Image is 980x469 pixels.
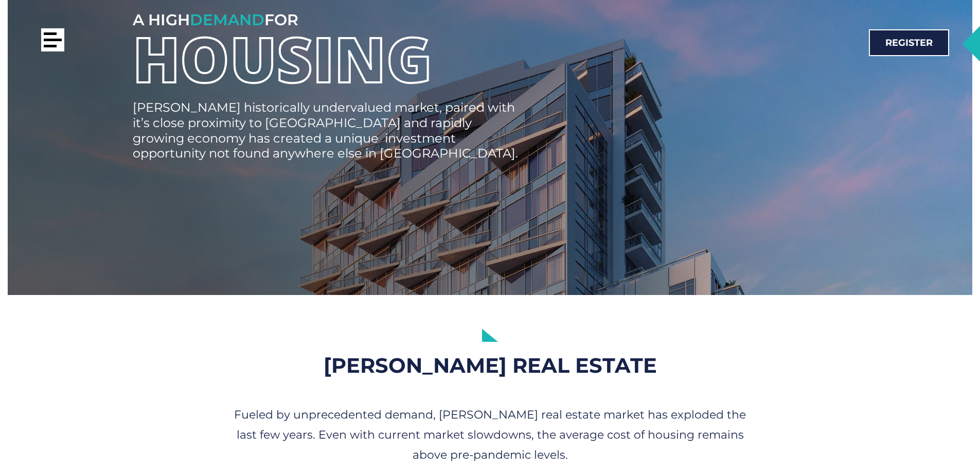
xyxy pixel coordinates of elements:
[233,405,747,465] p: Fueled by unprecedented demand, [PERSON_NAME] real estate market has exploded the last few years....
[885,38,933,47] span: Register
[869,29,949,56] a: Register
[133,100,526,161] p: [PERSON_NAME] historically undervalued market, paired with it’s close proximity to [GEOGRAPHIC_DA...
[122,352,858,379] h2: [PERSON_NAME] Real Estate
[133,28,848,90] h2: Housing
